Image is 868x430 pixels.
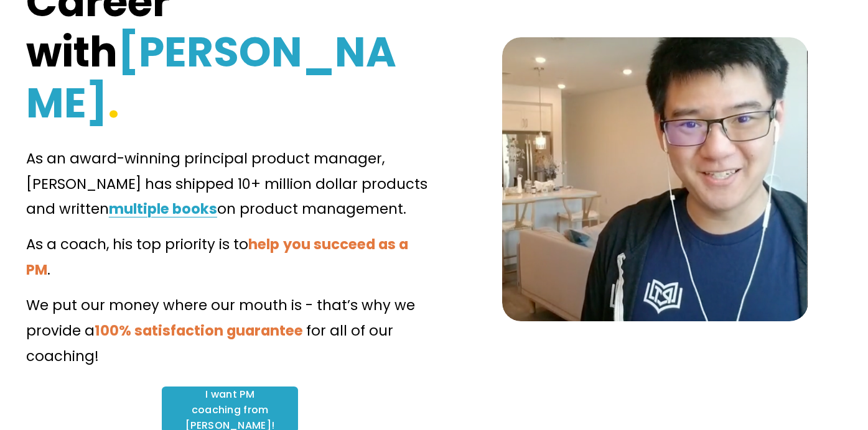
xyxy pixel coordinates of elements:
[248,234,279,254] strong: help
[26,149,431,219] span: As an award-winning principal product manager, [PERSON_NAME] has shipped 10+ million dollar produ...
[109,199,217,219] a: multiple books
[26,321,397,366] span: for all of our coaching!
[26,232,434,283] p: As a coach, his top priority is to
[26,23,396,132] strong: [PERSON_NAME]
[26,146,434,222] p: on product management.
[95,321,303,341] strong: 100% satisfaction guarantee
[26,295,419,341] span: We put our money where our mouth is - that’s why we provide a
[47,260,50,280] span: .
[108,74,119,132] strong: .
